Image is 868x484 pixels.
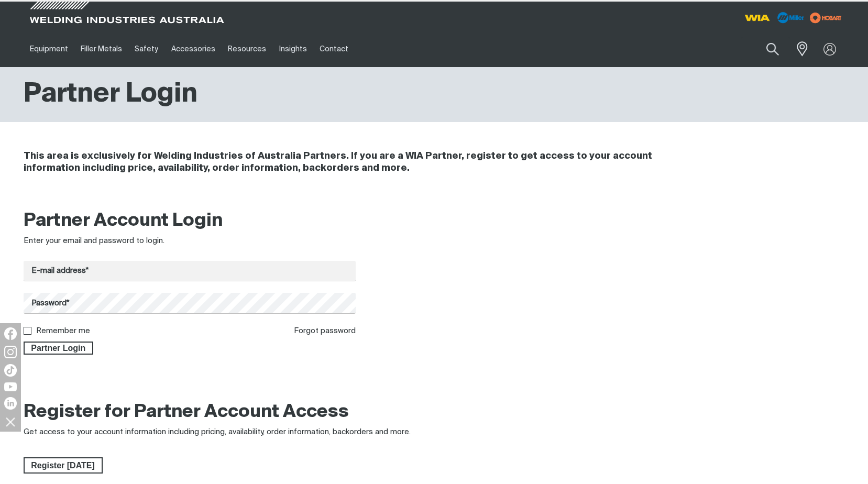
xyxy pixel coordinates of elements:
[24,401,349,424] h2: Register for Partner Account Access
[24,150,705,174] h4: This area is exclusively for Welding Industries of Australia Partners. If you are a WIA Partner, ...
[4,327,17,340] img: Facebook
[36,327,90,335] label: Remember me
[807,10,845,26] img: miller
[24,210,356,233] h2: Partner Account Login
[222,31,272,67] a: Resources
[25,342,93,355] span: Partner Login
[4,364,17,377] img: TikTok
[25,457,102,474] span: Register [DATE]
[4,346,17,358] img: Instagram
[24,31,74,67] a: Equipment
[313,31,355,67] a: Contact
[24,31,640,67] nav: Main
[24,78,197,112] h1: Partner Login
[294,327,356,335] a: Forgot password
[128,31,164,67] a: Safety
[165,31,222,67] a: Accessories
[4,382,17,391] img: YouTube
[24,235,356,247] div: Enter your email and password to login.
[24,428,411,436] span: Get access to your account information including pricing, availability, order information, backor...
[755,37,790,61] button: Search products
[741,37,790,61] input: Product name or item number...
[24,342,94,355] button: Partner Login
[2,413,19,431] img: hide socials
[4,397,17,410] img: LinkedIn
[272,31,313,67] a: Insights
[24,457,103,474] a: Register Today
[74,31,128,67] a: Filler Metals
